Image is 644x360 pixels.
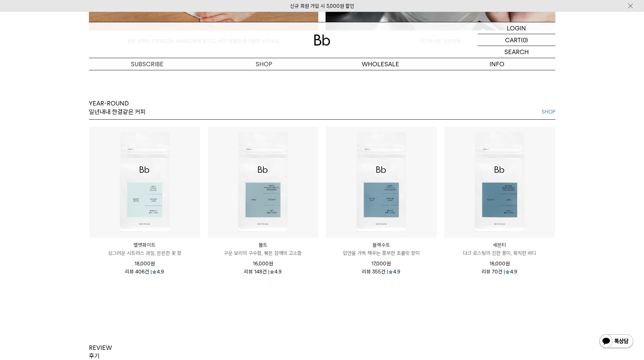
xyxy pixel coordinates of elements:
span: 원 [150,261,155,267]
p: 세븐티 [444,241,555,249]
p: 벨벳화이트 [89,241,200,249]
a: 몰트 구운 보리의 구수함, 볶은 참깨의 고소함 [208,241,318,257]
span: 원 [505,261,510,267]
a: 세븐티 다크 로스팅의 진한 풍미, 묵직한 바디 [444,241,555,257]
p: (0) [521,34,528,46]
p: 싱그러운 시트러스 과일, 은은한 꽃 향 [89,249,200,257]
span: 원 [386,261,391,267]
p: YEAR-ROUND 일년내내 한결같은 커피 [89,99,146,116]
img: 카카오톡 채널 1:1 채팅 버튼 [599,334,634,350]
a: LOGIN [478,22,555,34]
div: 리뷰 148건 | 4.9 [244,268,282,274]
span: 18,000 [135,261,155,267]
a: SHOP [542,108,555,116]
img: 벨벳화이트 [89,127,200,238]
p: 블랙수트 [326,241,437,249]
p: CART [505,34,521,46]
p: WHOLESALE [322,58,439,70]
p: 구운 보리의 구수함, 볶은 참깨의 고소함 [208,249,318,257]
p: 다크 로스팅의 진한 풍미, 묵직한 바디 [444,249,555,257]
p: 입안을 가득 채우는 풍부한 초콜릿 향미 [326,249,437,257]
p: SEARCH [504,46,529,58]
span: 16,000 [253,261,273,267]
a: 벨벳화이트 싱그러운 시트러스 과일, 은은한 꽃 향 [89,241,200,257]
img: 세븐티 [444,127,555,238]
p: 몰트 [208,241,318,249]
a: SHOP [206,58,322,70]
a: 블랙수트 입안을 가득 채우는 풍부한 초콜릿 향미 [326,241,437,257]
a: SUBSCRIBE [89,58,206,70]
p: INFO [439,58,555,70]
span: 17,000 [372,261,391,267]
a: CART (0) [478,34,555,46]
img: 블랙수트 [326,127,437,238]
div: 리뷰 355건 | 4.9 [362,268,400,274]
span: 원 [269,261,273,267]
img: 몰트 [208,127,318,238]
img: 로고 [314,34,330,46]
div: 리뷰 406건 | 4.9 [125,268,164,274]
p: LOGIN [507,22,526,34]
div: 리뷰 70건 | 4.9 [482,268,517,274]
a: 신규 회원 가입 시 3,000원 할인 [290,3,354,9]
span: 16,000 [490,261,510,267]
